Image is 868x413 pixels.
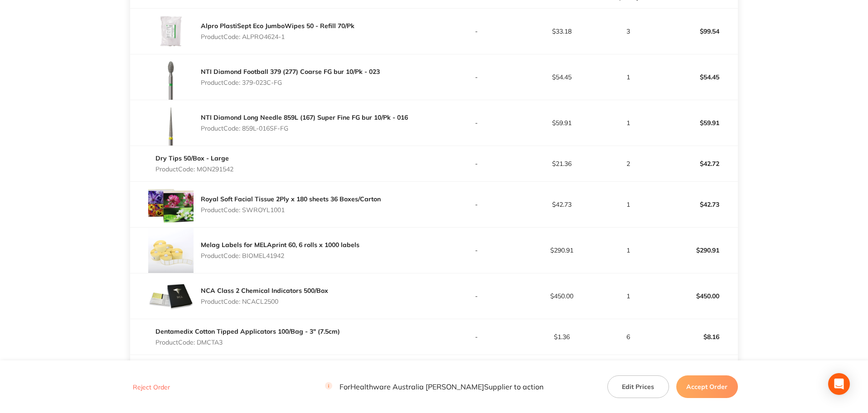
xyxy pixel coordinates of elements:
[828,373,850,395] div: Open Intercom Messenger
[201,113,408,121] a: NTI Diamond Long Needle 859L (167) Super Fine FG bur 10/Pk - 016
[201,241,359,249] a: Melag Labels for MELAprint 60, 6 rolls x 1000 labels
[653,239,737,261] p: $290.91
[148,273,194,319] img: a25yMGRvZQ
[148,54,194,100] img: ZWlwMHlkZA
[201,68,380,76] a: NTI Diamond Football 379 (277) Coarse FG bur 10/Pk - 023
[605,73,652,81] p: 1
[653,153,737,175] p: $42.72
[519,160,604,167] p: $21.36
[325,383,543,391] p: For Healthware Australia [PERSON_NAME] Supplier to action
[519,201,604,208] p: $42.73
[148,100,194,146] img: amx2ZGsweQ
[607,375,669,398] button: Edit Prices
[605,247,652,254] p: 1
[435,73,519,81] p: -
[435,28,519,35] p: -
[201,206,381,214] p: Product Code: SWROYL1001
[148,182,194,227] img: Mmd0c211cA
[653,326,737,348] p: $8.16
[201,125,408,132] p: Product Code: 859L-016SF-FG
[519,333,604,340] p: $1.36
[519,28,604,35] p: $33.18
[148,228,194,273] img: d3E3ZThzZA
[130,383,173,391] button: Reject Order
[653,66,737,88] p: $54.45
[519,119,604,126] p: $59.91
[201,195,381,203] a: Royal Soft Facial Tissue 2Ply x 180 sheets 36 Boxes/Carton
[653,194,737,215] p: $42.73
[605,160,652,167] p: 2
[435,333,519,340] p: -
[605,119,652,126] p: 1
[605,292,652,300] p: 1
[605,333,652,340] p: 6
[435,247,519,254] p: -
[201,33,354,40] p: Product Code: ALPRO4624-1
[201,252,359,259] p: Product Code: BIOMEL41942
[653,285,737,307] p: $450.00
[435,119,519,126] p: -
[155,327,340,335] a: Dentamedix Cotton Tipped Applicators 100/Bag - 3" (7.5cm)
[155,154,229,162] a: Dry Tips 50/Box - Large
[155,165,233,173] p: Product Code: MON291542
[435,160,519,167] p: -
[605,201,652,208] p: 1
[435,292,519,300] p: -
[653,20,737,42] p: $99.54
[201,298,328,305] p: Product Code: NCACL2500
[148,355,194,400] img: anhkZ2Fodw
[519,73,604,81] p: $54.45
[605,28,652,35] p: 3
[201,79,380,86] p: Product Code: 379-023C-FG
[676,375,738,398] button: Accept Order
[155,339,340,346] p: Product Code: DMCTA3
[148,9,194,54] img: OGNoaG04ZQ
[653,112,737,134] p: $59.91
[519,292,604,300] p: $450.00
[201,22,354,30] a: Alpro PlastiSept Eco JumboWipes 50 - Refill 70/Pk
[435,201,519,208] p: -
[519,247,604,254] p: $290.91
[201,287,328,295] a: NCA Class 2 Chemical Indicators 500/Box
